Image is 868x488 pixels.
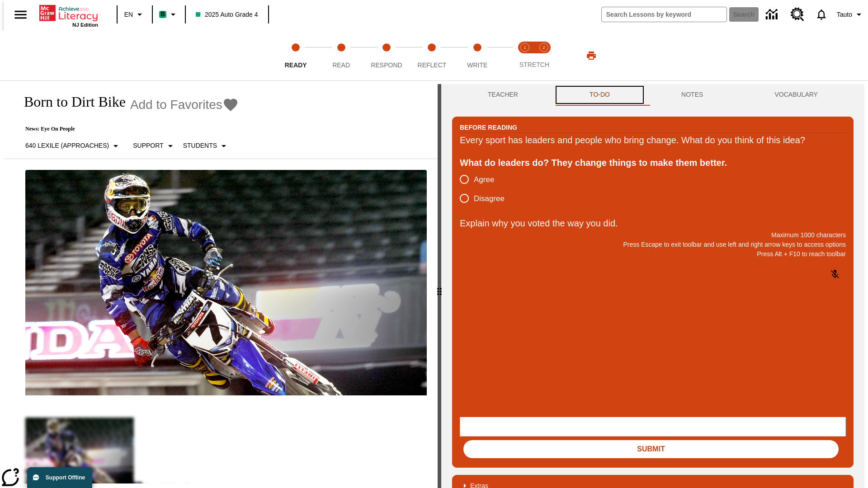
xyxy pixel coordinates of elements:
span: Read [332,61,350,69]
a: Notifications [810,3,833,26]
span: NJ Edition [72,22,98,28]
div: Every sport has leaders and people who bring change. What do you think of this idea? [460,133,846,147]
a: Resource Center, Will open in new tab [785,2,810,27]
div: What do leaders do? They change things to make them better. [460,155,846,170]
text: 1 [524,45,526,50]
img: Motocross racer James Stewart flies through the air on his dirt bike. [25,170,427,396]
button: VOCABULARY [739,84,854,106]
button: NOTES [646,84,739,106]
button: Print [577,47,606,64]
button: Support Offline [27,467,92,488]
a: Data Center [760,2,785,27]
button: Profile/Settings [833,6,868,23]
span: Support Offline [46,474,85,481]
p: Maximum 1000 characters [460,230,846,240]
button: Language: EN, Select a language [120,6,149,23]
button: Stretch Read step 1 of 2 [512,31,538,80]
button: Respond step 3 of 5 [360,31,413,80]
button: Select Student [179,138,233,154]
input: search field [602,7,726,22]
p: Students [183,141,217,150]
span: Ready [285,61,307,69]
div: poll [460,170,512,208]
button: TO-DO [554,84,646,106]
span: STRETCH [519,61,549,68]
p: News: Eye On People [14,126,239,132]
body: Explain why you voted the way you did. Maximum 1000 characters Press Alt + F10 to reach toolbar P... [4,7,132,15]
button: Stretch Respond step 2 of 2 [531,31,557,80]
h1: Born to Dirt Bike [14,94,126,110]
p: Press Alt + F10 to reach toolbar [460,249,846,259]
span: Agree [474,174,494,186]
p: Press Escape to exit toolbar and use left and right arrow keys to access options [460,240,846,249]
div: Instructional Panel Tabs [452,84,854,106]
button: Boost Class color is mint green. Change class color [156,6,182,23]
button: Submit [463,440,839,458]
span: Reflect [418,61,447,69]
button: Add to Favorites - Born to Dirt Bike [130,97,239,113]
span: Add to Favorites [130,98,222,112]
button: Read step 2 of 5 [315,31,367,80]
text: 2 [542,45,545,50]
button: Ready step 1 of 5 [269,31,322,80]
p: 640 Lexile (Approaches) [25,141,109,150]
div: Home [39,3,98,28]
button: Write step 5 of 5 [451,31,504,80]
span: 2025 Auto Grade 4 [196,10,258,19]
h2: Before Reading [460,122,517,132]
span: Tauto [837,10,852,19]
span: B [160,9,165,20]
button: Open side menu [7,1,34,28]
span: Write [467,61,487,69]
p: Support [133,141,163,150]
button: Select Lexile, 640 Lexile (Approaches) [22,138,125,154]
span: Respond [371,61,402,69]
button: Scaffolds, Support [129,138,179,154]
div: activity [441,84,864,488]
button: Click to activate and allow voice recognition [824,263,846,285]
div: reading [4,84,438,483]
div: Press Enter or Spacebar and then press right and left arrow keys to move the slider [438,84,441,488]
span: Disagree [474,193,505,205]
button: Teacher [452,84,554,106]
p: Explain why you voted the way you did. [460,216,846,230]
button: Reflect step 4 of 5 [406,31,458,80]
span: EN [124,10,133,19]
